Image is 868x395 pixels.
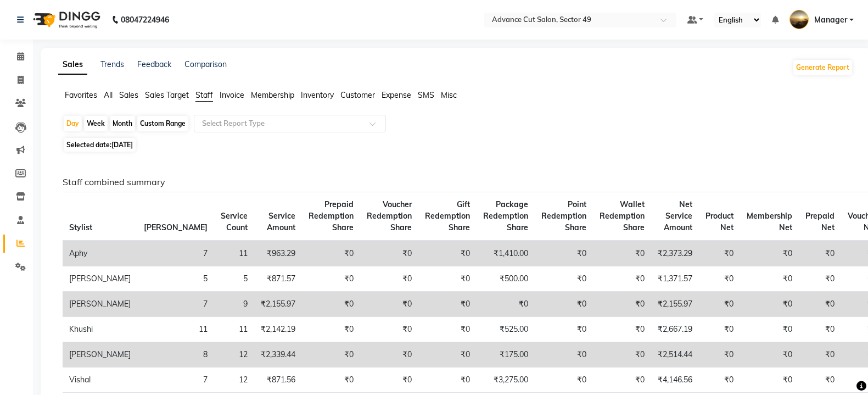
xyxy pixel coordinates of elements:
td: ₹0 [799,317,841,342]
td: ₹0 [740,317,799,342]
td: ₹0 [699,241,740,266]
td: ₹0 [799,342,841,368]
td: ₹0 [535,342,593,368]
td: 7 [137,292,214,317]
td: ₹2,155.97 [651,292,699,317]
td: ₹0 [799,292,841,317]
td: ₹0 [360,317,418,342]
span: Inventory [301,90,334,100]
td: ₹2,142.19 [254,317,302,342]
td: ₹0 [302,342,360,368]
td: ₹0 [593,266,651,292]
td: ₹0 [418,342,477,368]
span: Invoice [220,90,244,100]
td: ₹2,373.29 [651,241,699,266]
span: Selected date: [64,138,136,152]
td: ₹871.57 [254,266,302,292]
td: ₹0 [302,368,360,393]
td: ₹871.56 [254,368,302,393]
a: Feedback [137,59,171,69]
td: ₹0 [302,241,360,266]
img: logo [28,4,103,35]
a: Sales [58,55,87,75]
td: ₹0 [302,317,360,342]
td: ₹0 [593,241,651,266]
td: ₹0 [699,317,740,342]
div: Month [110,116,135,131]
td: ₹0 [740,266,799,292]
td: ₹2,514.44 [651,342,699,368]
span: Favorites [65,90,97,100]
a: Comparison [184,59,227,69]
td: ₹0 [699,292,740,317]
td: [PERSON_NAME] [63,266,137,292]
td: ₹0 [535,266,593,292]
img: Manager [789,10,809,29]
td: ₹0 [740,368,799,393]
span: Service Count [221,211,248,232]
td: ₹0 [360,292,418,317]
td: ₹0 [418,368,477,393]
td: ₹1,371.57 [651,266,699,292]
td: ₹0 [360,368,418,393]
span: [PERSON_NAME] [144,222,208,232]
td: ₹525.00 [477,317,535,342]
td: ₹0 [360,241,418,266]
td: 11 [137,317,214,342]
td: ₹0 [535,368,593,393]
td: ₹3,275.00 [477,368,535,393]
span: Stylist [69,222,92,232]
td: ₹0 [699,342,740,368]
td: ₹2,155.97 [254,292,302,317]
span: Point Redemption Share [541,199,586,232]
td: ₹0 [302,266,360,292]
td: ₹0 [593,368,651,393]
span: [DATE] [111,141,133,149]
td: ₹0 [418,292,477,317]
a: Trends [100,59,124,69]
span: Product Net [705,211,733,232]
td: 7 [137,241,214,266]
b: 08047224946 [121,4,169,35]
td: ₹963.29 [254,241,302,266]
td: ₹0 [799,368,841,393]
td: ₹0 [593,292,651,317]
div: Custom Range [137,116,188,131]
td: 7 [137,368,214,393]
td: [PERSON_NAME] [63,342,137,368]
span: All [104,90,113,100]
td: ₹1,410.00 [477,241,535,266]
span: SMS [418,90,434,100]
span: Prepaid Redemption Share [309,199,354,232]
td: ₹0 [302,292,360,317]
h6: Staff combined summary [63,177,844,187]
span: Misc [441,90,457,100]
td: ₹175.00 [477,342,535,368]
td: ₹500.00 [477,266,535,292]
td: ₹0 [535,292,593,317]
td: ₹2,667.19 [651,317,699,342]
span: Manager [814,14,847,26]
td: ₹0 [799,241,841,266]
span: Membership [251,90,294,100]
td: 12 [214,368,254,393]
span: Sales Target [145,90,189,100]
span: Net Service Amount [664,199,692,232]
td: ₹0 [360,342,418,368]
td: ₹0 [699,266,740,292]
span: Customer [340,90,375,100]
td: Aphy [63,241,137,266]
span: Membership Net [747,211,792,232]
span: Service Amount [267,211,295,232]
span: Package Redemption Share [483,199,528,232]
span: Gift Redemption Share [425,199,470,232]
td: ₹0 [593,317,651,342]
td: 5 [137,266,214,292]
td: ₹0 [418,266,477,292]
td: ₹0 [740,342,799,368]
td: Khushi [63,317,137,342]
td: ₹0 [418,317,477,342]
td: ₹2,339.44 [254,342,302,368]
td: 11 [214,317,254,342]
button: Generate Report [793,60,852,75]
